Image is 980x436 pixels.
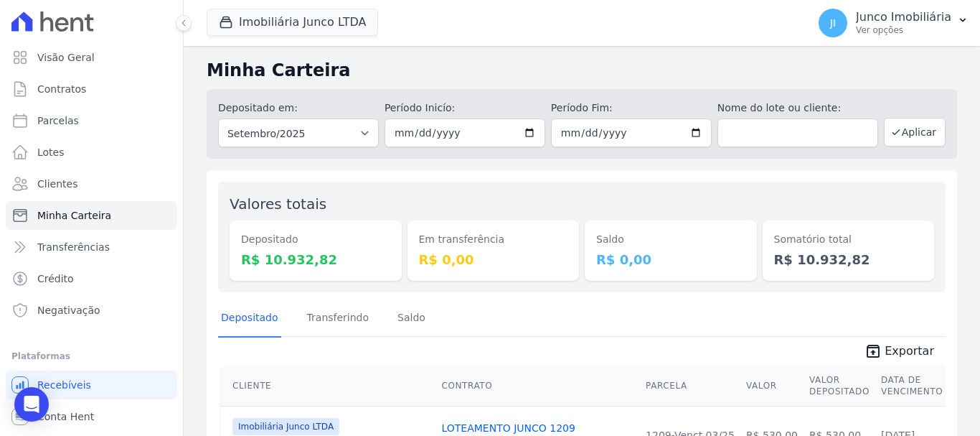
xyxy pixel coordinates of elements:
a: unarchive Exportar [853,343,946,363]
a: LOTEAMENTO JUNCO 1209 [441,422,575,434]
span: Lotes [37,145,65,159]
th: Valor [740,366,804,407]
span: Crédito [37,272,74,286]
a: Negativação [6,296,177,325]
th: Cliente [221,366,435,407]
a: Transferindo [304,300,372,338]
a: Crédito [6,264,177,293]
dd: R$ 10.932,82 [774,250,923,269]
a: Contratos [6,75,177,103]
span: Contratos [37,82,86,96]
span: Parcelas [37,113,79,128]
p: Junco Imobiliária [856,10,951,24]
a: Lotes [6,138,177,167]
span: Imobiliária Junco LTDA [232,418,339,435]
a: Recebíveis [6,371,177,399]
dd: R$ 0,00 [419,250,568,269]
div: Open Intercom Messenger [14,387,49,422]
a: Parcelas [6,106,177,135]
button: Aplicar [884,118,946,147]
a: Minha Carteira [6,201,177,230]
dt: Saldo [596,232,745,247]
dt: Em transferência [419,232,568,247]
a: Depositado [218,300,281,338]
a: Transferências [6,233,177,261]
dt: Depositado [241,232,390,247]
button: JI Junco Imobiliária Ver opções [807,3,980,43]
th: Parcela [640,366,740,407]
span: Conta Hent [37,409,94,424]
dd: R$ 0,00 [596,250,745,269]
span: Recebíveis [37,378,91,392]
a: Conta Hent [6,402,177,431]
span: Visão Geral [37,50,95,65]
a: Saldo [395,300,428,338]
span: Transferências [37,240,110,254]
span: Exportar [885,343,934,360]
h2: Minha Carteira [207,57,957,83]
button: Imobiliária Junco LTDA [207,9,378,36]
span: Negativação [37,303,100,317]
label: Período Inicío: [385,101,545,116]
dt: Somatório total [774,232,923,247]
span: JI [830,18,836,28]
th: Valor Depositado [804,366,875,407]
a: Clientes [6,170,177,198]
label: Período Fim: [551,101,712,116]
p: Ver opções [856,24,951,36]
dd: R$ 10.932,82 [241,250,390,269]
label: Depositado em: [218,102,298,113]
th: Contrato [435,366,640,407]
th: Data de Vencimento [875,366,948,407]
div: Plataformas [11,348,171,365]
span: Minha Carteira [37,208,111,223]
label: Nome do lote ou cliente: [717,101,878,116]
i: unarchive [864,343,882,360]
a: Visão Geral [6,43,177,72]
span: Clientes [37,177,77,191]
label: Valores totais [230,195,326,213]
